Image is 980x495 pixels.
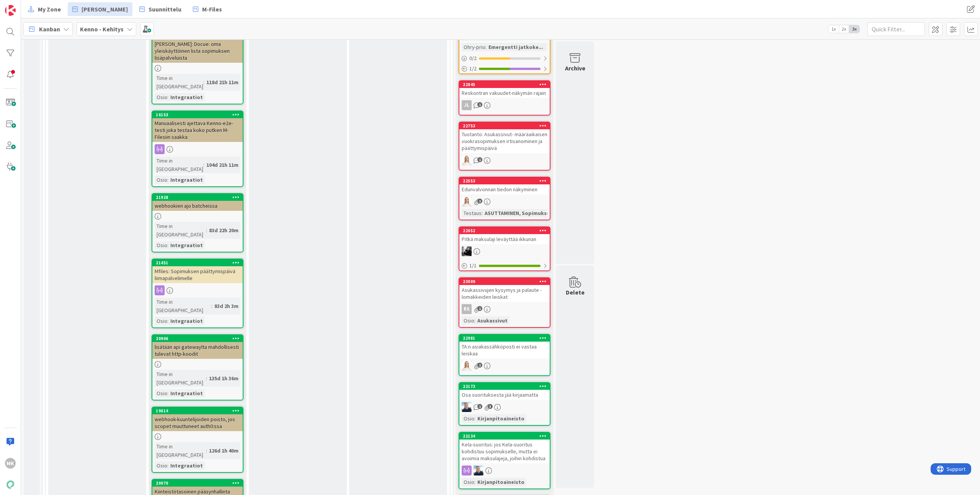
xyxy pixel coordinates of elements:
img: JJ [462,402,472,412]
span: : [203,78,204,86]
div: Osio [155,389,167,397]
div: Time in [GEOGRAPHIC_DATA] [155,298,211,314]
div: 23009 [463,279,550,284]
div: 20906 [152,335,243,342]
a: My Zone [23,2,65,16]
a: 16153Manuaalisesti ajettava Kenno-e2e-testi joka testaa koko putken M-Filesiin saakkaTime in [GEO... [152,111,243,187]
div: Kirjanpitoaineisto [475,414,526,423]
div: Osio [155,461,167,470]
a: 22173Osa suorituksesta jää kirjaamattaJJOsio:Kirjanpitoaineisto [459,382,550,426]
div: 21451 [156,260,243,265]
div: 22845 [463,82,550,87]
div: 22173 [463,384,550,389]
a: 22981TA:n asiakassähköposti ei vastaa leiskaaSL [459,334,550,376]
div: 22845Reskontran vakuudet-näkymän rajain [459,81,550,98]
span: 3 [488,404,493,409]
span: : [167,389,168,397]
span: 1 [477,102,482,107]
span: 1 [477,404,482,409]
a: 21451Mfiles: Sopimuksen päättymispäivä liimapalvelimelleTime in [GEOGRAPHIC_DATA]:83d 2h 3mOsio:I... [152,259,243,328]
div: Osio [155,241,167,249]
div: 16153 [156,112,243,117]
img: SL [462,155,472,165]
div: SL [459,361,550,371]
span: Kanban [39,24,60,34]
div: 83d 2h 3m [212,302,240,310]
div: Ohry-prio [462,43,485,51]
div: Delete [566,288,585,297]
a: 22134Kela-suoritus: jos Kela-suoritus kohdistuu sopimukselle, mutta ei avoimia maksulajeja, joihi... [459,432,550,489]
div: 22134 [463,433,550,439]
div: Integraatiot [168,93,205,101]
div: Kela-suoritus: jos Kela-suoritus kohdistuu sopimukselle, mutta ei avoimia maksulajeja, joihin koh... [459,440,550,463]
span: 0 / 2 [469,54,477,62]
span: : [474,414,475,423]
div: Osa suorituksesta jää kirjaamatta [459,390,550,400]
div: Osio [155,317,167,325]
div: KM [459,246,550,256]
a: [PERSON_NAME]: Docue: oma yleiskäyttöinen lista sopimuksen lisäpalveluistaTime in [GEOGRAPHIC_DAT... [152,31,243,104]
img: JJ [474,466,483,475]
div: Kirjanpitoaineisto [475,478,526,486]
a: 22652Pitkä maksulaji leväyttää ikkunanKM1/1 [459,226,550,271]
div: Pitkä maksulaji leväyttää ikkunan [459,234,550,244]
span: : [485,43,487,51]
span: : [167,176,168,184]
span: : [167,241,168,249]
div: lisätään api gatewaylta mahdollisesti tulevat http-koodit [152,342,243,359]
div: Osio [462,478,474,486]
span: : [206,446,207,455]
div: 20070 [156,480,243,486]
div: 19614webhook-kuuntelijoiden poisto, jos scopet muuttuneet auth0:ssa [152,407,243,431]
div: 19614 [152,407,243,414]
div: 16153Manuaalisesti ajettava Kenno-e2e-testi joka testaa koko putken M-Filesiin saakka [152,111,243,142]
a: 20906lisätään api gatewaylta mahdollisesti tulevat http-kooditTime in [GEOGRAPHIC_DATA]:135d 1h 3... [152,334,243,401]
div: 23009 [459,278,550,285]
div: 21928webhookien ajo batcheissa [152,194,243,211]
span: : [474,316,475,325]
div: JL [462,100,472,110]
span: [PERSON_NAME] [82,5,128,14]
div: 20906 [156,336,243,341]
div: JJ [459,402,550,412]
div: 1/2 [459,64,550,73]
div: 22753 [459,122,550,129]
div: 22173 [459,383,550,390]
a: 22553Edunvalvonnan tiedon näkyminenSLTestaus:ASUTTAMINEN, Sopimukset [459,177,550,220]
span: : [206,374,207,383]
div: Integraatiot [168,241,205,249]
div: Osio [155,93,167,101]
div: Osio [462,414,474,423]
div: TA:n asiakassähköposti ei vastaa leiskaa [459,342,550,358]
div: 135d 1h 36m [207,374,240,383]
span: My Zone [38,5,61,14]
div: Osio [155,176,167,184]
div: 22753Tuotanto: Asukassivut- määräaikaisen vuokrasopimuksen irtisanominen ja päättymispäivä [459,122,550,153]
a: Suunnittelu [135,2,186,16]
div: 22134 [459,433,550,440]
div: Tuotanto: Asukassivut- määräaikaisen vuokrasopimuksen irtisanominen ja päättymispäivä [459,129,550,153]
div: 22845 [459,81,550,88]
div: 126d 1h 40m [207,446,240,455]
span: 3x [849,25,859,33]
a: [PERSON_NAME] [68,2,132,16]
span: 2x [839,25,849,33]
a: M-Files [188,2,227,16]
span: : [167,461,168,470]
div: Manuaalisesti ajettava Kenno-e2e-testi joka testaa koko putken M-Filesiin saakka [152,118,243,142]
div: 21451Mfiles: Sopimuksen päättymispäivä liimapalvelimelle [152,259,243,283]
div: 16153 [152,111,243,118]
div: 22134Kela-suoritus: jos Kela-suoritus kohdistuu sopimukselle, mutta ei avoimia maksulajeja, joihi... [459,433,550,463]
img: Visit kanbanzone.com [5,5,16,16]
div: Time in [GEOGRAPHIC_DATA] [155,156,203,173]
div: 104d 21h 11m [204,161,240,169]
div: Mfiles: Sopimuksen päättymispäivä liimapalvelimelle [152,266,243,283]
div: RS [462,304,472,314]
a: 21928webhookien ajo batcheissaTime in [GEOGRAPHIC_DATA]:83d 22h 20mOsio:Integraatiot [152,193,243,252]
span: M-Files [202,5,222,14]
div: Time in [GEOGRAPHIC_DATA] [155,222,206,239]
div: 19614 [156,408,243,414]
span: : [167,317,168,325]
div: Testaus [462,209,482,217]
img: KM [462,246,472,256]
